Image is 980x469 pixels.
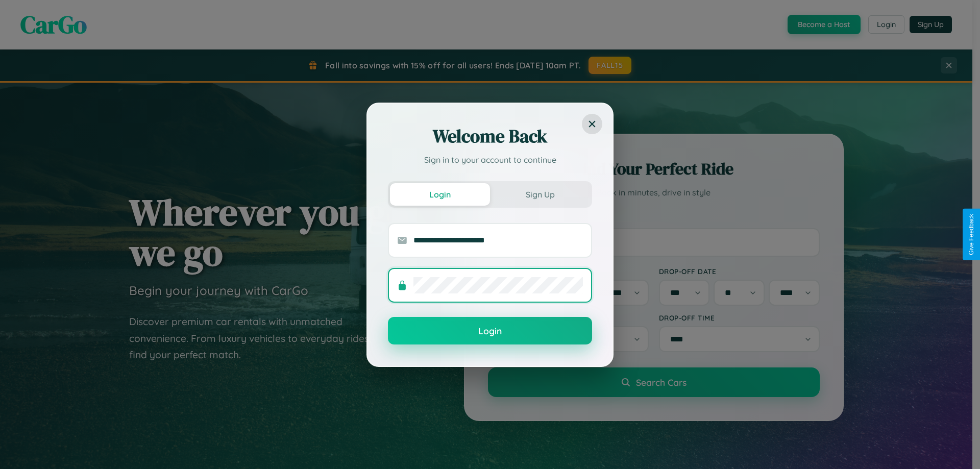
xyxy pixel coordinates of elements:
button: Login [390,183,490,206]
button: Sign Up [490,183,590,206]
p: Sign in to your account to continue [388,154,592,166]
div: Give Feedback [968,214,975,255]
h2: Welcome Back [388,124,592,149]
button: Login [388,317,592,344]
